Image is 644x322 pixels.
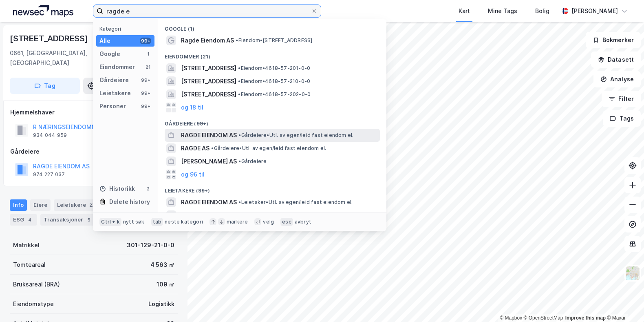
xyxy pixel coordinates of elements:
[10,107,177,117] div: Hjemmelshaver
[602,91,641,107] button: Filter
[238,132,241,138] span: •
[85,216,93,224] div: 5
[30,199,51,211] div: Eiere
[263,219,274,225] div: velg
[238,78,240,84] span: •
[99,36,110,46] div: Alle
[524,315,563,321] a: OpenStreetMap
[33,171,65,178] div: 974 227 037
[151,218,163,226] div: tab
[181,36,234,45] span: Ragde Eiendom AS
[238,199,241,205] span: •
[145,64,151,70] div: 21
[140,90,151,96] div: 99+
[181,197,237,207] span: RAGDE EIENDOM AS
[145,51,151,57] div: 1
[158,114,386,129] div: Gårdeiere (99+)
[459,6,470,16] div: Kart
[238,91,240,97] span: •
[181,143,210,153] span: RAGDE AS
[13,240,40,250] div: Matrikkel
[99,62,135,72] div: Eiendommer
[238,132,353,139] span: Gårdeiere • Utl. av egen/leid fast eiendom el.
[158,19,386,34] div: Google (1)
[10,147,177,157] div: Gårdeiere
[99,26,154,32] div: Kategori
[227,219,248,225] div: markere
[26,216,34,224] div: 4
[238,158,267,165] span: Gårdeiere
[500,315,522,321] a: Mapbox
[103,5,311,17] input: Søk på adresse, matrikkel, gårdeiere, leietakere eller personer
[99,218,121,226] div: Ctrl + k
[238,65,310,72] span: Eiendom • 4618-57-201-0-0
[238,158,241,164] span: •
[33,132,67,139] div: 934 044 959
[625,266,640,281] img: Z
[88,201,97,209] div: 23
[123,219,145,225] div: nytt søk
[13,299,54,309] div: Eiendomstype
[10,32,90,45] div: [STREET_ADDRESS]
[238,91,311,98] span: Eiendom • 4618-57-202-0-0
[99,75,129,85] div: Gårdeiere
[181,157,237,166] span: [PERSON_NAME] AS
[10,214,37,226] div: ESG
[211,145,326,152] span: Gårdeiere • Utl. av egen/leid fast eiendom el.
[181,130,237,140] span: RAGDE EIENDOM AS
[591,51,641,68] button: Datasett
[99,184,135,194] div: Historikk
[127,240,174,250] div: 301-129-21-0-0
[99,88,131,98] div: Leietakere
[593,71,641,87] button: Analyse
[13,260,46,270] div: Tomteareal
[181,63,236,73] span: [STREET_ADDRESS]
[181,103,203,112] button: og 18 til
[586,32,641,48] button: Bokmerker
[238,65,240,71] span: •
[238,199,353,206] span: Leietaker • Utl. av egen/leid fast eiendom el.
[181,76,236,86] span: [STREET_ADDRESS]
[603,110,641,127] button: Tags
[145,186,151,192] div: 2
[236,37,312,44] span: Eiendom • [STREET_ADDRESS]
[10,78,80,94] button: Tag
[236,37,238,43] span: •
[295,219,311,225] div: avbryt
[181,170,205,179] button: og 96 til
[535,6,549,16] div: Bolig
[109,197,150,207] div: Delete history
[10,48,115,68] div: 0661, [GEOGRAPHIC_DATA], [GEOGRAPHIC_DATA]
[13,280,60,289] div: Bruksareal (BRA)
[140,77,151,83] div: 99+
[140,38,151,44] div: 99+
[565,315,606,321] a: Improve this map
[603,283,644,322] div: Kontrollprogram for chat
[158,47,386,62] div: Eiendommer (21)
[140,103,151,110] div: 99+
[603,283,644,322] iframe: Chat Widget
[280,218,293,226] div: esc
[13,5,73,17] img: logo.a4113a55bc3d86da70a041830d287a7e.svg
[165,219,203,225] div: neste kategori
[54,199,100,211] div: Leietakere
[158,181,386,196] div: Leietakere (99+)
[99,49,120,59] div: Google
[148,299,174,309] div: Logistikk
[150,260,174,270] div: 4 563 ㎡
[571,6,618,16] div: [PERSON_NAME]
[238,78,310,85] span: Eiendom • 4618-57-210-0-0
[40,214,96,226] div: Transaksjoner
[181,89,236,99] span: [STREET_ADDRESS]
[181,210,252,220] span: RAGDE ENTREPRENØR AS
[99,101,126,111] div: Personer
[10,199,27,211] div: Info
[488,6,517,16] div: Mine Tags
[211,145,214,151] span: •
[157,280,174,289] div: 109 ㎡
